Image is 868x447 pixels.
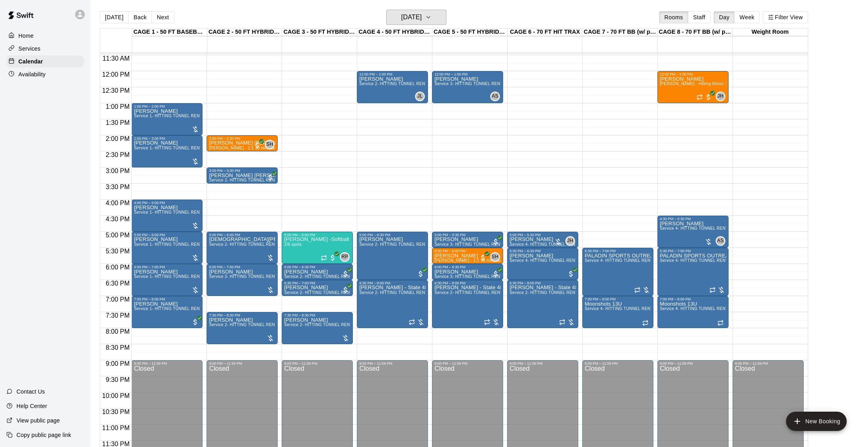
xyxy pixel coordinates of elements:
[209,146,320,150] span: [PERSON_NAME] - 1:1 30 min Baseball Hitting instruction
[434,274,534,279] span: Service 3- HITTING TUNNEL RENTAL - 50ft Softball
[507,232,578,248] div: 5:00 PM – 5:30 PM: Service 4- HITTING TUNNEL RENTAL - 70ft Baseball
[717,320,724,326] span: Recurring event
[709,287,716,293] span: Recurring event
[582,296,653,328] div: 7:00 PM – 8:00 PM: Moonshots 13U
[284,322,386,327] span: Service 2- HITTING TUNNEL RENTAL - 50ft Baseball
[134,297,200,301] div: 7:00 PM – 8:00 PM
[585,297,651,301] div: 7:00 PM – 8:00 PM
[104,184,132,190] span: 3:30 PM
[134,274,281,279] span: Service 1- HITTING TUNNEL RENTAL - 50ft Baseball w/ Auto/Manual Feeder
[284,233,350,237] div: 5:00 PM – 6:00 PM
[131,232,203,264] div: 5:00 PM – 6:00 PM: Tom Siebert
[359,72,426,76] div: 12:00 PM – 1:00 PM
[268,140,274,149] span: Scott Hairston
[131,200,203,232] div: 4:00 PM – 5:00 PM: Tom Siebert
[510,361,576,365] div: 9:00 PM – 11:59 PM
[510,290,612,295] span: Service 2- HITTING TUNNEL RENTAL - 50ft Baseball
[716,92,725,101] div: John Havird
[284,361,350,365] div: 9:00 PM – 11:59 PM
[104,167,132,174] span: 3:00 PM
[733,29,808,36] div: Weight Room
[134,146,281,150] span: Service 1- HITTING TUNNEL RENTAL - 50ft Baseball w/ Auto/Manual Feeder
[660,82,752,86] span: [PERSON_NAME] - Hitting 60min 1:1 instruction
[342,286,350,294] span: All customers have paid
[131,264,203,296] div: 6:00 PM – 7:00 PM: Tom Siebert
[209,265,275,269] div: 6:00 PM – 7:00 PM
[717,237,724,245] span: AS
[434,290,536,295] span: Service 2- HITTING TUNNEL RENTAL - 50ft Baseball
[510,233,576,237] div: 5:00 PM – 5:30 PM
[642,320,649,326] span: Recurring event
[660,306,762,311] span: Service 4- HITTING TUNNEL RENTAL - 70ft Baseball
[100,425,131,431] span: 11:00 PM
[134,114,281,118] span: Service 1- HITTING TUNNEL RENTAL - 50ft Baseball w/ Auto/Manual Feeder
[254,141,262,149] span: All customers have paid
[282,312,353,344] div: 7:30 PM – 8:30 PM: Service 2- HITTING TUNNEL RENTAL - 50ft Baseball
[704,93,712,101] span: All customers have paid
[657,248,729,296] div: 5:30 PM – 7:00 PM: Service 4- HITTING TUNNEL RENTAL - 70ft Baseball
[134,104,200,108] div: 1:00 PM – 2:00 PM
[134,242,281,247] span: Service 1- HITTING TUNNEL RENTAL - 50ft Baseball w/ Auto/Manual Feeder
[132,29,207,36] div: CAGE 1 - 50 FT BASEBALL w/ Auto Feeder
[207,29,283,36] div: CAGE 2 - 50 FT HYBRID BB/SB
[134,233,200,237] div: 5:00 PM – 6:00 PM
[282,264,353,280] div: 6:00 PM – 6:30 PM: Antonio Rodriguez
[6,68,84,80] a: Availability
[763,11,808,23] button: Filter View
[688,11,711,23] button: Staff
[434,258,546,263] span: [PERSON_NAME] - 1:1 30 min Baseball Hitting instruction
[104,135,132,142] span: 2:00 PM
[100,392,131,399] span: 10:00 PM
[434,82,534,86] span: Service 3- HITTING TUNNEL RENTAL - 50ft Softball
[434,242,534,247] span: Service 3- HITTING TUNNEL RENTAL - 50ft Softball
[6,30,84,42] div: Home
[209,169,275,173] div: 3:00 PM – 3:30 PM
[492,92,499,100] span: AS
[134,137,200,141] div: 2:00 PM – 3:00 PM
[507,248,578,280] div: 5:30 PM – 6:30 PM: Benjamin Hansen
[634,287,641,293] span: Recurring event
[16,431,71,439] p: Copy public page link
[507,280,578,328] div: 6:30 PM – 8:00 PM: Ty Allen - State 48 team
[6,55,84,67] div: Calendar
[357,280,428,328] div: 6:30 PM – 8:00 PM: Ty Allen - State 48 team
[490,92,500,101] div: Allie Skaggs
[104,119,132,126] span: 1:30 PM
[508,29,583,36] div: CAGE 6 - 70 FT HIT TRAX
[207,167,278,184] div: 3:00 PM – 3:30 PM: Connor Pichette
[209,313,275,317] div: 7:30 PM – 8:30 PM
[104,360,132,367] span: 9:00 PM
[359,233,426,237] div: 5:00 PM – 6:30 PM
[209,322,311,327] span: Service 2- HITTING TUNNEL RENTAL - 50ft Baseball
[18,45,41,53] p: Services
[284,281,350,285] div: 6:30 PM – 7:00 PM
[585,306,687,311] span: Service 4- HITTING TUNNEL RENTAL - 70ft Baseball
[284,242,302,247] span: 2/6 spots filled
[401,12,422,23] h6: [DATE]
[191,318,199,326] span: All customers have paid
[510,242,612,247] span: Service 4- HITTING TUNNEL RENTAL - 70ft Baseball
[131,135,203,167] div: 2:00 PM – 3:00 PM: Tom Siebert
[510,258,612,263] span: Service 4- HITTING TUNNEL RENTAL - 70ft Baseball
[18,70,46,78] p: Availability
[151,11,174,23] button: Next
[343,252,350,262] span: Rocky Parra
[104,376,132,383] span: 9:30 PM
[104,103,132,110] span: 1:00 PM
[282,29,357,36] div: CAGE 3 - 50 FT HYBRID BB/SB
[359,361,426,365] div: 9:00 PM – 11:59 PM
[510,281,576,285] div: 6:30 PM – 8:00 PM
[134,265,200,269] div: 6:00 PM – 7:00 PM
[6,43,84,55] a: Services
[134,306,281,311] span: Service 1- HITTING TUNNEL RENTAL - 50ft Baseball w/ Auto/Manual Feeder
[209,178,311,182] span: Service 2- HITTING TUNNEL RENTAL - 50ft Baseball
[660,297,726,301] div: 7:00 PM – 8:00 PM
[492,270,500,278] span: All customers have paid
[104,248,132,255] span: 5:30 PM
[434,265,501,269] div: 6:00 PM – 6:30 PM
[660,361,726,365] div: 9:00 PM – 11:59 PM
[569,236,575,246] span: John Havird
[415,92,425,101] div: Josh Lusby
[417,270,425,278] span: All customers have paid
